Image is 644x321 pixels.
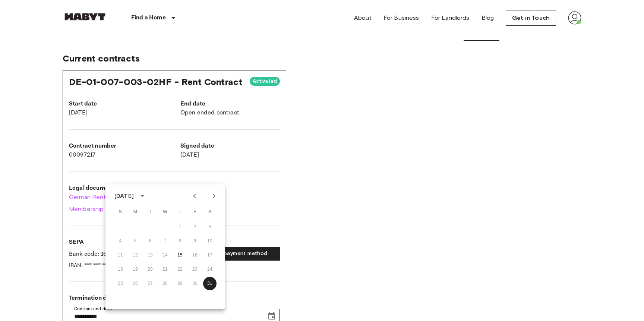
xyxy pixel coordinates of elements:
a: German Rental Agreement [69,193,280,202]
p: Start date [69,100,168,108]
span: Monday [129,205,142,220]
p: Bank code: 16050000 [69,250,184,259]
label: Contract end date [74,305,115,312]
a: Get in Touch [506,10,556,26]
span: Wednesday [158,205,172,220]
button: Update payment method [190,247,280,261]
span: Current contracts [63,53,581,64]
p: Find a Home [131,13,166,22]
p: Contract number [69,142,168,151]
button: 31 [203,277,217,290]
a: About [354,13,372,22]
button: Previous month [188,190,201,202]
a: For Landlords [431,13,470,22]
button: 15 [173,249,187,262]
p: [DATE] [69,108,168,117]
span: Friday [188,205,202,220]
p: Termination details [69,294,280,303]
p: 00097217 [69,151,168,160]
p: Legal documents [69,184,280,193]
span: Activated [250,78,280,85]
span: Tuesday [143,205,157,220]
p: [DATE] [180,151,280,160]
div: [DATE] [114,192,134,201]
span: Thursday [173,205,187,220]
p: SEPA [69,238,184,247]
span: Saturday [203,205,217,220]
button: calendar view is open, switch to year view [136,190,149,202]
a: Membership Agreement [69,205,280,214]
img: avatar [568,11,581,25]
p: Signed date [180,142,280,151]
p: End date [180,100,280,108]
button: Next month [208,190,220,202]
a: For Business [383,13,419,22]
p: Open ended contract [180,108,280,117]
a: Blog [482,13,494,22]
img: Habyt [63,13,107,21]
span: DE-01-007-003-02HF - Rent Contract [69,76,242,87]
span: Sunday [114,205,127,220]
